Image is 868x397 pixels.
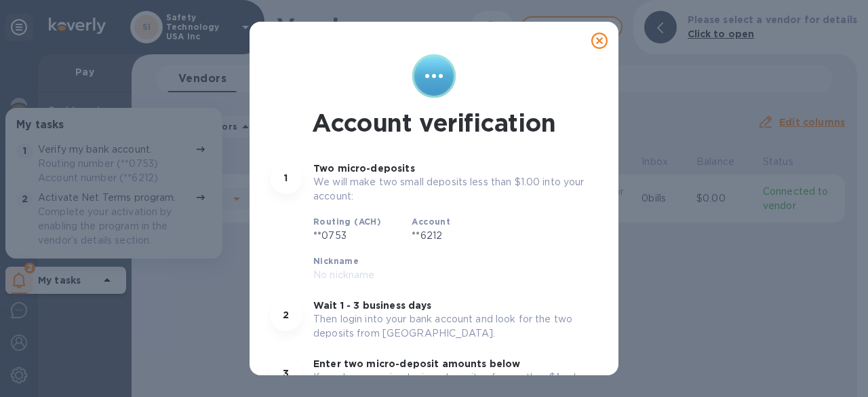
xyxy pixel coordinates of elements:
p: 2 [283,308,289,322]
b: Nickname [313,256,359,266]
b: Routing (ACH) [313,216,381,227]
p: We will make two small deposits less than $1.00 into your account: [313,175,598,204]
h1: Account verification [312,109,556,137]
p: No nickname [313,268,420,282]
p: Wait 1 - 3 business days [313,299,598,312]
p: 1 [284,171,288,185]
p: Enter two micro-deposit amounts below [313,357,598,371]
p: 3 [283,366,289,380]
p: Then login into your bank account and look for the two deposits from [GEOGRAPHIC_DATA]. [313,312,598,341]
b: Account [412,216,450,227]
p: Two micro-deposits [313,162,598,175]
